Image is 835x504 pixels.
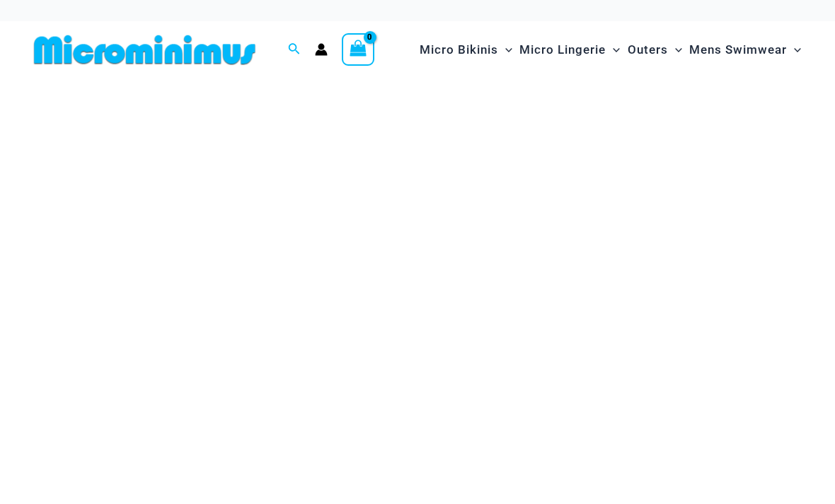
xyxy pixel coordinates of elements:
img: MM SHOP LOGO FLAT [28,34,261,66]
span: Micro Bikinis [420,32,498,68]
a: View Shopping Cart, empty [342,33,374,66]
a: Micro LingerieMenu ToggleMenu Toggle [516,28,623,71]
span: Menu Toggle [668,32,682,68]
span: Menu Toggle [606,32,620,68]
a: Account icon link [315,43,328,56]
nav: Site Navigation [414,26,807,74]
a: Mens SwimwearMenu ToggleMenu Toggle [686,28,805,71]
a: Micro BikinisMenu ToggleMenu Toggle [416,28,516,71]
span: Menu Toggle [787,32,801,68]
span: Menu Toggle [498,32,512,68]
a: OutersMenu ToggleMenu Toggle [624,28,686,71]
a: Search icon link [288,41,301,59]
span: Mens Swimwear [689,32,787,68]
span: Outers [628,32,668,68]
span: Micro Lingerie [519,32,606,68]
